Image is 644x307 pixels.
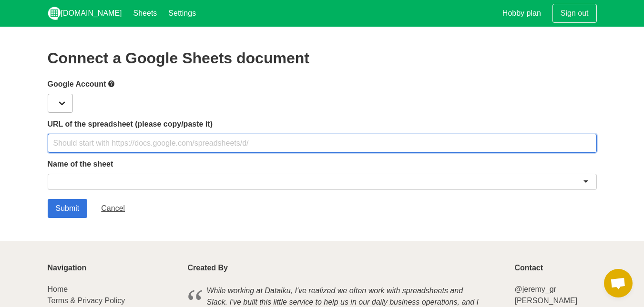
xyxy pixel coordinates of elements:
[552,4,597,23] a: Sign out
[514,285,556,293] a: @jeremy_gr
[48,50,597,67] h2: Connect a Google Sheets document
[48,134,597,153] input: Should start with https://docs.google.com/spreadsheets/d/
[48,285,68,293] a: Home
[48,264,176,272] p: Navigation
[48,78,597,90] label: Google Account
[48,7,61,20] img: logo_v2_white.png
[48,158,597,170] label: Name of the sheet
[48,199,88,218] input: Submit
[514,264,596,272] p: Contact
[48,119,597,130] label: URL of the spreadsheet (please copy/paste it)
[188,264,503,272] p: Created By
[604,269,633,297] div: Open chat
[48,297,125,305] a: Terms & Privacy Policy
[93,199,133,218] a: Cancel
